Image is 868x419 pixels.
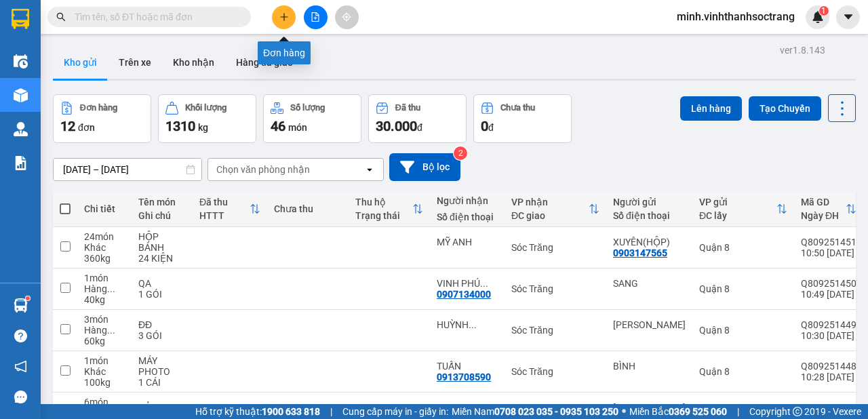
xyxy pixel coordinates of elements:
[138,278,186,289] div: QA
[364,164,375,175] svg: open
[288,122,307,133] span: món
[376,118,417,134] span: 30.000
[480,278,488,289] span: ...
[511,242,599,253] div: Sóc Trăng
[158,94,256,143] button: Khối lượng1310kg
[481,118,488,134] span: 0
[304,5,328,29] button: file-add
[511,197,589,207] div: VP nhận
[14,298,28,313] img: warehouse-icon
[819,6,829,16] sup: 1
[199,197,250,207] div: Đã thu
[511,366,599,377] div: Sóc Trăng
[699,242,787,253] div: Quận 8
[801,247,856,258] div: 10:50 [DATE]
[342,12,351,22] span: aim
[511,210,589,221] div: ĐC giao
[437,372,491,382] div: 0913708590
[699,283,787,294] div: Quận 8
[78,122,95,133] span: đơn
[488,122,494,133] span: đ
[138,402,186,413] div: VỎ XE
[53,94,151,143] button: Đơn hàng12đơn
[162,46,225,79] button: Kho nhận
[821,6,826,16] span: 1
[262,406,320,417] strong: 1900 633 818
[613,247,667,258] div: 0903147565
[801,197,846,207] div: Mã GD
[7,7,197,58] li: Vĩnh Thành (Sóc Trăng)
[330,404,332,419] span: |
[84,366,125,377] div: Khác
[342,404,448,419] span: Cung cấp máy in - giấy in:
[84,242,125,253] div: Khác
[437,237,498,247] div: MỸ ANH
[801,372,856,382] div: 10:28 [DATE]
[14,360,27,373] span: notification
[801,278,856,289] div: Q809251450
[437,212,498,222] div: Số điện thoại
[107,283,115,294] span: ...
[437,289,491,300] div: 0907134000
[780,43,825,58] div: ver 1.8.143
[613,319,686,330] div: LƯU PHÚC
[794,191,863,227] th: Toggle SortBy
[699,210,776,221] div: ĐC lấy
[60,118,75,134] span: 12
[395,103,420,113] div: Đã thu
[272,5,296,29] button: plus
[138,289,186,300] div: 1 GÓI
[94,91,103,100] span: environment
[138,197,186,207] div: Tên món
[511,325,599,336] div: Sóc Trăng
[613,361,686,372] div: BÌNH
[138,210,186,221] div: Ghi chú
[699,197,776,207] div: VP gửi
[290,103,325,113] div: Số lượng
[699,325,787,336] div: Quận 8
[842,11,854,23] span: caret-down
[271,118,285,134] span: 46
[437,278,498,289] div: VINH PHÚ LỘC
[84,253,125,264] div: 360 kg
[801,319,856,330] div: Q809251449
[801,237,856,247] div: Q809251451
[14,391,27,403] span: message
[107,325,115,336] span: ...
[84,397,125,407] div: 6 món
[279,12,289,22] span: plus
[54,159,201,180] input: Select a date range.
[14,330,27,342] span: question-circle
[613,402,686,413] div: TUẤN HÀ
[801,210,846,221] div: Ngày ĐH
[80,103,117,113] div: Đơn hàng
[801,289,856,300] div: 10:49 [DATE]
[680,96,742,121] button: Lên hàng
[14,54,28,68] img: warehouse-icon
[84,283,125,294] div: Hàng thông thường
[437,361,498,372] div: TUẤN
[108,46,162,79] button: Trên xe
[417,122,422,133] span: đ
[494,406,618,417] strong: 0708 023 035 - 0935 103 250
[84,355,125,366] div: 1 món
[84,314,125,325] div: 3 món
[469,319,477,330] span: ...
[138,231,186,253] div: HỘP BÁNH
[14,156,28,170] img: solution-icon
[505,191,606,227] th: Toggle SortBy
[349,191,430,227] th: Toggle SortBy
[94,73,180,88] li: VP Sóc Trăng
[437,319,498,330] div: HUỲNH QUANG
[185,103,226,113] div: Khối lượng
[699,366,787,377] div: Quận 8
[437,195,498,206] div: Người nhận
[14,88,28,102] img: warehouse-icon
[7,73,94,88] li: VP Quận 8
[75,9,235,24] input: Tìm tên, số ĐT hoặc mã đơn
[437,402,498,413] div: LINH
[7,91,16,100] span: environment
[7,7,54,54] img: logo.jpg
[84,336,125,346] div: 60 kg
[335,5,359,29] button: aim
